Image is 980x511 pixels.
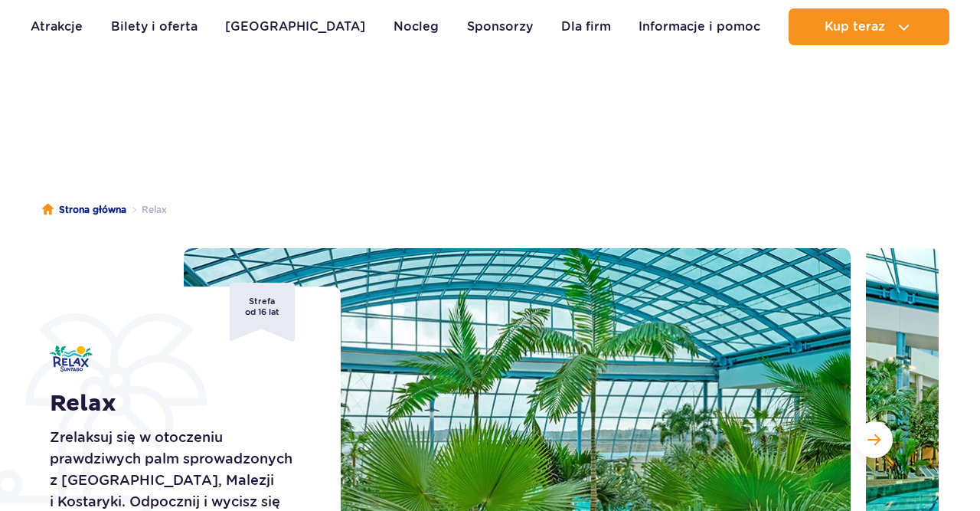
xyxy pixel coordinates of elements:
[561,8,611,45] a: Dla firm
[394,8,439,45] a: Nocleg
[225,8,365,45] a: [GEOGRAPHIC_DATA]
[825,20,885,34] span: Kup teraz
[789,8,949,45] button: Kup teraz
[50,390,306,418] h1: Relax
[31,8,83,45] a: Atrakcje
[856,421,893,458] button: Następny slajd
[111,8,198,45] a: Bilety i oferta
[50,346,93,372] img: Relax
[126,202,167,218] li: Relax
[230,283,295,342] span: Strefa od 16 lat
[639,8,760,45] a: Informacje i pomoc
[42,202,126,218] a: Strona główna
[467,8,533,45] a: Sponsorzy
